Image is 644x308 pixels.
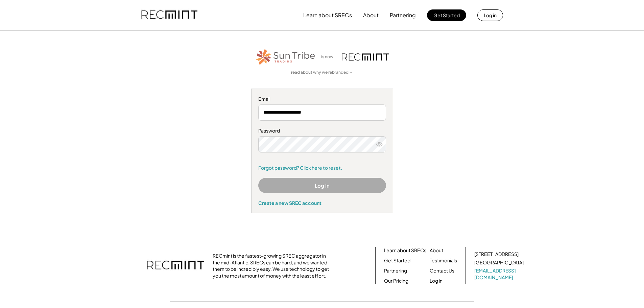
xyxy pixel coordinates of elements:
[213,253,333,279] div: RECmint is the fastest-growing SREC aggregator in the mid-Atlantic. SRECs can be hard, and we wan...
[319,54,338,60] div: is now
[430,267,454,274] a: Contact Us
[384,278,408,284] a: Our Pricing
[147,254,204,278] img: recmint-logotype%403x.png
[430,278,443,284] a: Log in
[430,257,457,264] a: Testimonials
[363,8,379,22] button: About
[384,267,407,274] a: Partnering
[258,127,386,134] div: Password
[258,178,386,193] button: Log In
[342,53,389,61] img: recmint-logotype%403x.png
[430,247,443,254] a: About
[384,247,426,254] a: Learn about SRECs
[384,257,410,264] a: Get Started
[477,9,503,21] button: Log in
[258,200,386,206] div: Create a new SREC account
[390,8,416,22] button: Partnering
[141,4,197,27] img: recmint-logotype%403x.png
[303,8,352,22] button: Learn about SRECs
[427,9,466,21] button: Get Started
[258,96,386,102] div: Email
[474,267,525,281] a: [EMAIL_ADDRESS][DOMAIN_NAME]
[474,259,524,266] div: [GEOGRAPHIC_DATA]
[474,251,519,258] div: [STREET_ADDRESS]
[291,70,353,75] a: read about why we rebranded →
[255,48,316,66] img: STT_Horizontal_Logo%2B-%2BColor.png
[258,165,386,171] a: Forgot password? Click here to reset.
